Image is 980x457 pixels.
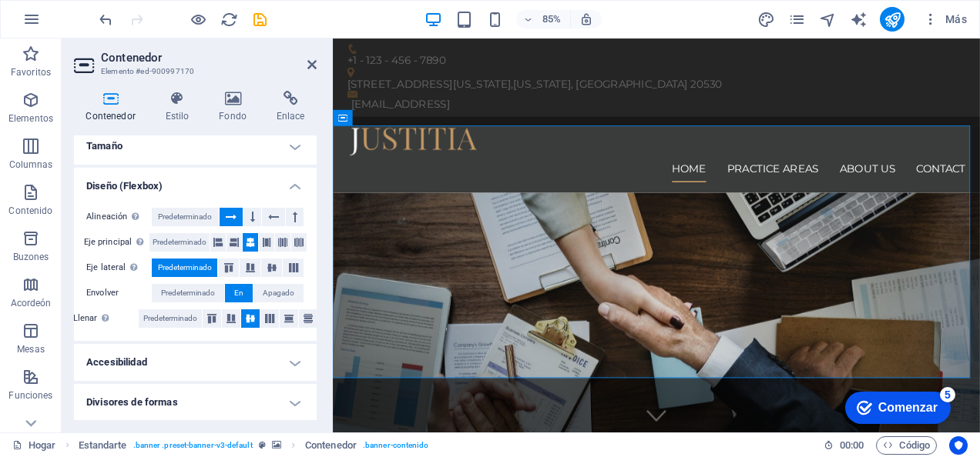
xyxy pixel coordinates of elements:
[880,7,904,32] button: publicar
[277,111,305,122] font: Enlace
[824,436,864,455] h6: Session time
[250,10,269,28] button: salvar
[899,436,930,455] font: Código
[13,251,49,263] p: Buzones
[949,436,968,455] button: Centrados en el usuario
[143,309,197,328] span: Predeterminado
[851,439,853,451] span: :
[86,262,126,272] font: Eje lateral
[840,436,864,455] span: 00 00
[166,111,190,122] font: Estilo
[84,237,133,247] font: Eje principal
[945,13,967,25] font: Más
[153,233,206,252] span: Predeterminado
[9,158,53,171] p: Columnas
[11,297,52,309] p: Acordeón
[29,436,55,455] font: Hogar
[152,259,217,277] button: Predeterminado
[152,208,219,226] button: Predeterminado
[15,8,121,40] div: Comenzar 5 artículos restantes, 0% completado
[139,309,202,328] button: Predeterminado
[12,436,56,455] a: Click to cancel selection. Double-click to open Pages
[86,212,127,222] font: Alineación
[74,384,317,421] h4: Divisores de formas
[189,10,207,28] button: Click here to leave preview mode and continue editing
[225,284,253,302] button: En
[884,11,901,28] i: Publish
[787,10,806,28] button: Páginas
[74,344,317,381] h4: Accesibilidad
[220,11,238,28] i: Reload page
[305,436,357,455] span: Click to select. Double-click to edit
[133,436,253,455] span: . banner .preset-banner-v3-default
[818,10,837,28] button: navegante
[849,10,868,28] button: text_generator
[850,11,868,28] i: AI Writer
[234,284,243,302] span: En
[363,436,429,455] span: .banner-contenido
[757,11,775,28] i: Design (Ctrl+Alt+Y)
[251,11,269,28] i: Save (Ctrl+S)
[259,441,266,449] i: This element is a customizable preset
[253,284,304,302] button: Apagado
[17,343,45,355] p: Mesas
[79,436,127,455] span: Click to select. Double-click to edit
[97,11,115,28] i: Undo: Edit headline (Ctrl+Z)
[101,65,286,78] h3: Elemento #ed-900997170
[96,10,115,28] button: deshacer
[263,284,294,302] span: Apagado
[79,436,429,455] nav: breadcrumb
[219,111,247,122] font: Fondo
[110,3,126,18] div: 5
[49,17,108,31] div: Comenzar
[579,12,593,26] i: On resize automatically adjust zoom level to fit chosen device.
[819,11,837,28] i: Navigator
[876,436,937,455] button: Código
[8,389,52,402] p: Funciones
[917,7,973,32] button: Más
[73,313,98,323] font: Llenar
[11,66,51,78] p: Favoritos
[86,111,135,122] font: Contenedor
[86,284,152,302] label: Envolver
[161,284,215,302] span: Predeterminado
[220,10,238,28] button: recargar
[152,284,224,302] button: Predeterminado
[158,259,212,277] span: Predeterminado
[516,10,571,28] button: 85%
[539,10,564,28] h6: 85%
[101,51,317,65] h2: Contenedor
[149,233,210,252] button: Predeterminado
[8,112,53,125] p: Elementos
[272,441,281,449] i: This element contains a background
[158,208,212,226] span: Predeterminado
[757,10,775,28] button: diseño
[788,11,806,28] i: Pages (Ctrl+Alt+S)
[8,205,52,217] p: Contenido
[74,168,317,195] h4: Diseño (Flexbox)
[74,128,317,165] h4: Tamaño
